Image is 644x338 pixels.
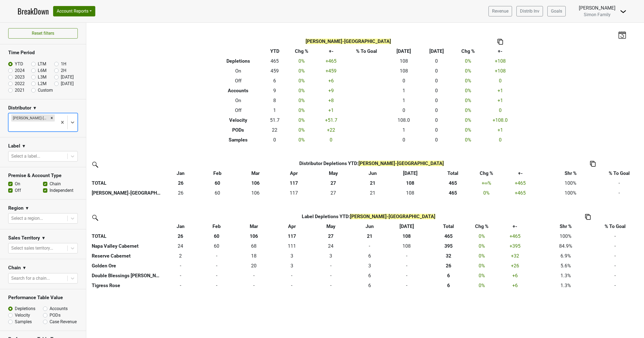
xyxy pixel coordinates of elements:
th: Velocity [213,115,263,125]
label: Off [15,187,21,194]
td: - [593,241,637,251]
td: 1 [387,125,420,135]
td: 0 [199,281,235,290]
td: +1 [483,86,517,96]
td: +1 [483,125,517,135]
th: Mar: activate to sort column ascending [235,221,273,231]
th: Feb: activate to sort column ascending [199,221,235,231]
div: [PERSON_NAME] [579,4,616,11]
div: - [236,272,272,279]
th: Napa Valley Cabernet [90,241,162,251]
td: 108 [388,241,426,251]
td: 0 % [472,241,491,251]
td: 100% [538,231,593,241]
div: 117 [276,189,311,197]
div: +6 [493,272,537,279]
td: 0 % [286,56,317,66]
div: 395 [427,242,470,250]
label: 2022 [15,80,25,87]
label: Chain [50,181,61,187]
td: 0 [311,261,351,271]
td: 0 % [286,96,317,105]
th: &nbsp;: activate to sort column ascending [90,168,162,178]
td: 0 % [453,115,484,125]
td: 0 [162,271,199,281]
th: Distributor Depletions YTD : [199,158,544,168]
td: 0 [235,281,273,290]
span: Simon Family [584,12,611,17]
th: [DATE] [387,46,420,56]
label: 1H [61,61,66,67]
label: Velocity [15,312,30,319]
td: 0 [420,86,453,96]
td: 0 % [453,76,484,86]
div: 6 [353,252,387,259]
th: Jan: activate to sort column ascending [162,168,199,178]
th: 27 [312,178,354,188]
label: LTM [38,61,46,67]
th: Chg % [286,46,317,56]
th: Depletions [213,56,263,66]
th: Shr %: activate to sort column ascending [538,221,593,231]
label: [DATE] [61,74,74,80]
td: 0 % [286,135,317,145]
span: [PERSON_NAME]-[GEOGRAPHIC_DATA] [350,214,435,219]
td: 1.3% [538,271,593,281]
td: 0 [420,125,453,135]
td: 0 % [286,105,317,115]
label: 2023 [15,74,25,80]
div: 3 [274,262,309,269]
td: 24 [311,241,351,251]
th: Double Blessings [PERSON_NAME] [90,271,162,281]
td: 68 [235,241,273,251]
img: Copy to clipboard [585,214,591,220]
span: ▼ [33,105,37,111]
td: 18 [235,251,273,261]
img: last_updated_date [618,31,626,39]
th: % To Goal: activate to sort column ascending [597,168,641,178]
th: 26.000 [426,261,472,271]
td: 0 [388,261,426,271]
th: 27 [311,231,351,241]
label: Accounts [50,305,68,312]
td: 0 [273,281,311,290]
div: 3 [274,252,309,259]
h3: Label [8,143,20,149]
td: 51.7 [263,115,286,125]
div: 60 [200,242,233,250]
td: 3 [311,251,351,261]
td: 0 [420,105,453,115]
th: TOTAL [90,231,162,241]
td: 0 % [472,271,491,281]
th: Tigress Rose [90,281,162,290]
th: Chg %: activate to sort column ascending [472,221,491,231]
th: 21 [354,178,392,188]
td: 5.6% [538,261,593,271]
label: Case Revenue [50,319,77,325]
div: +465 [498,189,543,197]
td: 20 [235,261,273,271]
td: 6 [263,76,286,86]
td: +6 [317,76,345,86]
div: - [163,262,197,269]
td: - [593,231,637,241]
td: 0 [387,105,420,115]
td: 27 [312,188,354,198]
button: Reset filters [8,28,78,39]
th: &nbsp;: activate to sort column ascending [90,221,162,231]
td: 0 [162,281,199,290]
th: +- [483,46,517,56]
div: 6 [353,272,387,279]
td: 0 % [286,125,317,135]
td: 0 [199,271,235,281]
td: 108.0 [387,115,420,125]
a: BreakDown [18,5,49,17]
a: Goals [547,6,566,16]
th: 395.000 [426,241,472,251]
td: 0 [420,96,453,105]
button: Account Reports [53,6,95,16]
td: - [593,251,637,261]
th: Reserve Cabernet [90,251,162,261]
th: Chg %: activate to sort column ascending [476,168,496,178]
label: Custom [38,87,53,94]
